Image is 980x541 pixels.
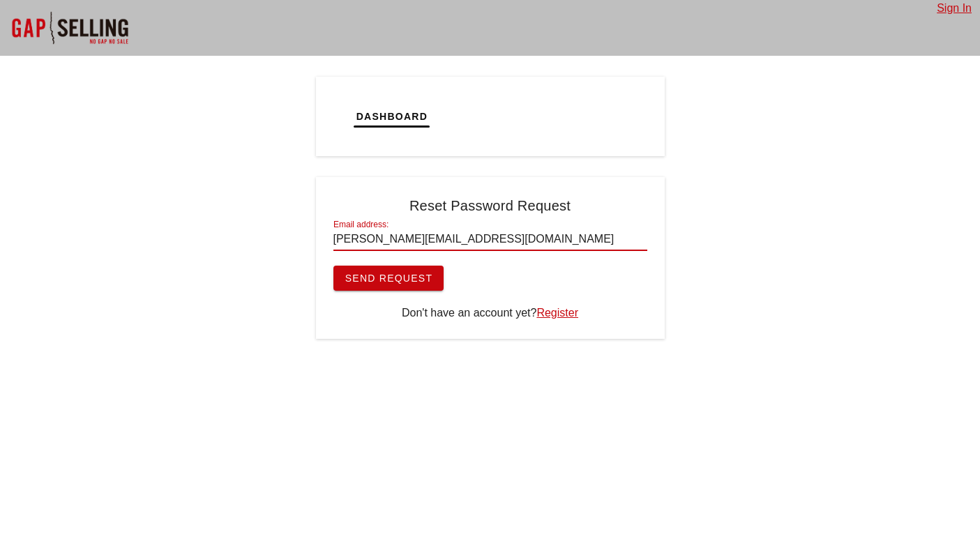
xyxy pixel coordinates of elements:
[510,94,595,139] button: Calendar
[345,273,433,284] span: Send Request
[333,305,647,321] div: Don't have an account yet?
[595,94,655,139] button: Tasks
[340,101,352,129] img: logo.png
[333,228,647,250] input: Enter email
[536,307,578,319] a: Register
[606,111,644,122] span: Tasks
[450,111,499,122] span: Tickets
[333,195,647,217] h4: Reset Password Request
[345,94,439,139] button: Dashboard
[937,2,972,14] a: Sign In
[439,94,510,139] button: Tickets
[333,266,444,291] button: Send Request
[521,111,584,122] span: Calendar
[356,111,428,122] span: Dashboard
[333,220,389,230] label: Email address:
